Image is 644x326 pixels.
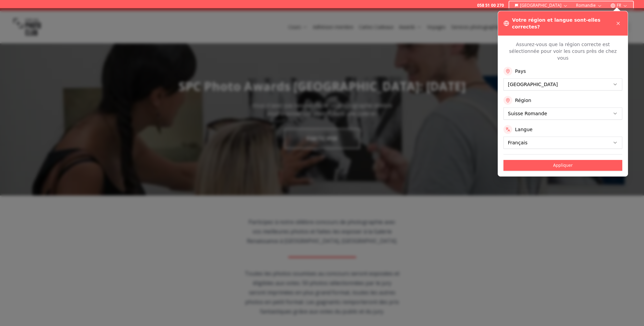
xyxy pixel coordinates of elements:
h3: Votre région et langue sont-elles correctes? [512,17,614,30]
label: Région [515,97,531,104]
button: [GEOGRAPHIC_DATA] [512,1,571,9]
button: Romandie [573,1,605,9]
p: Assurez-vous que la région correcte est sélectionnée pour voir les cours près de chez vous [503,41,622,61]
button: Appliquer [503,160,622,171]
button: FR [608,1,630,9]
label: Langue [515,126,533,133]
a: 058 51 00 270 [477,3,504,8]
label: Pays [515,68,526,75]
